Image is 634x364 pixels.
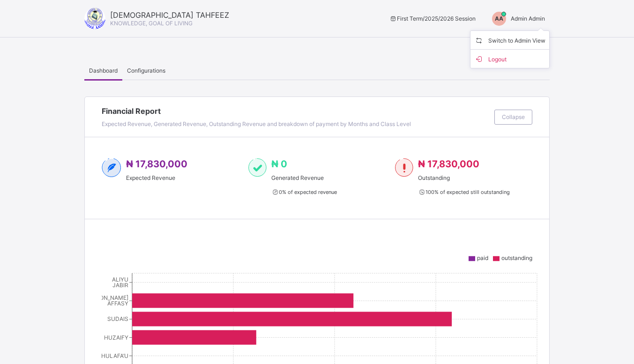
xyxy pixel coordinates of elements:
img: outstanding-1.146d663e52f09953f639664a84e30106.svg [395,158,413,177]
span: 100 % of expected still outstanding [418,189,509,195]
span: AA [495,15,503,22]
span: Logout [474,53,545,64]
li: dropdown-list-item-name-0 [470,31,549,50]
span: outstanding [501,254,532,261]
span: Admin Admin [511,15,545,22]
span: Switch to Admin View [474,35,545,45]
span: KNOWLEDGE, GOAL OF LIVING [110,20,193,27]
tspan: ALIYU [112,276,128,283]
span: [DEMOGRAPHIC_DATA] TAHFEEZ [110,10,229,20]
span: session/term information [389,15,476,22]
span: ₦ 17,830,000 [126,158,187,170]
span: Outstanding [418,174,509,181]
span: paid [477,254,488,261]
span: 0 % of expected revenue [271,189,336,195]
span: Expected Revenue, Generated Revenue, Outstanding Revenue and breakdown of payment by Months and C... [102,120,411,127]
span: Expected Revenue [126,174,187,181]
tspan: HUZAIFY [104,334,128,341]
img: paid-1.3eb1404cbcb1d3b736510a26bbfa3ccb.svg [248,158,267,177]
img: expected-2.4343d3e9d0c965b919479240f3db56ac.svg [102,158,121,177]
span: Dashboard [89,67,118,74]
tspan: [PERSON_NAME] [83,294,128,301]
span: Financial Report [102,106,490,116]
span: Configurations [127,67,165,74]
span: ₦ 17,830,000 [418,158,479,170]
span: Collapse [502,113,525,120]
span: ₦ 0 [271,158,287,170]
tspan: AFFASY [107,300,128,307]
tspan: JABIR [112,282,128,289]
tspan: KHULAFA’U [97,352,128,359]
span: Generated Revenue [271,174,336,181]
li: dropdown-list-item-buttom-1 [470,50,549,68]
tspan: SUDAIS [107,315,128,322]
